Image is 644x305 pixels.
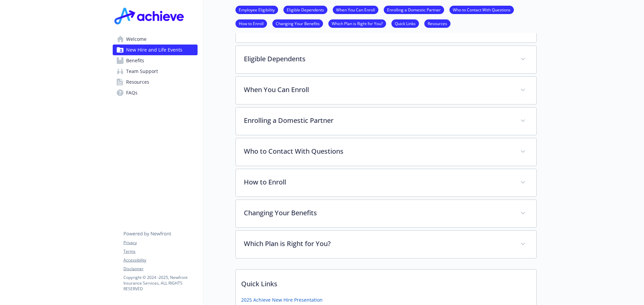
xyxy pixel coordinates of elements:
[126,87,138,98] span: FAQs
[236,46,536,73] div: Eligible Dependents
[272,20,323,26] a: Changing Your Benefits
[236,200,536,227] div: Changing Your Benefits
[333,6,378,13] a: When You Can Enroll
[113,87,198,98] a: FAQs
[126,55,144,66] span: Benefits
[241,296,323,303] a: 2025 Achieve New Hire Presentation
[126,66,158,77] span: Team Support
[384,6,444,13] a: Enrolling a Domestic Partner
[244,85,512,95] p: When You Can Enroll
[236,138,536,166] div: Who to Contact With Questions
[244,146,512,156] p: Who to Contact With Questions
[236,270,536,294] p: Quick Links
[235,6,278,13] a: Employee Eligibility
[113,55,198,66] a: Benefits
[113,77,198,87] a: Resources
[123,248,197,254] a: Terms
[126,77,149,87] span: Resources
[126,34,147,45] span: Welcome
[236,77,536,104] div: When You Can Enroll
[236,231,536,258] div: Which Plan is Right for You?
[126,45,182,55] span: New Hire and Life Events
[236,107,536,135] div: Enrolling a Domestic Partner
[123,240,197,246] a: Privacy
[113,66,198,77] a: Team Support
[244,208,512,218] p: Changing Your Benefits
[328,20,386,26] a: Which Plan is Right for You?
[236,169,536,197] div: How to Enroll
[113,34,198,45] a: Welcome
[424,20,450,26] a: Resources
[235,20,267,26] a: How to Enroll
[391,20,419,26] a: Quick Links
[113,45,198,55] a: New Hire and Life Events
[123,266,197,272] a: Disclaimer
[123,275,197,292] p: Copyright © 2024 - 2025 , Newfront Insurance Services, ALL RIGHTS RESERVED
[244,177,512,187] p: How to Enroll
[244,116,512,126] p: Enrolling a Domestic Partner
[449,6,514,13] a: Who to Contact With Questions
[123,257,197,263] a: Accessibility
[244,54,512,64] p: Eligible Dependents
[283,6,327,13] a: Eligible Dependents
[244,239,512,249] p: Which Plan is Right for You?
